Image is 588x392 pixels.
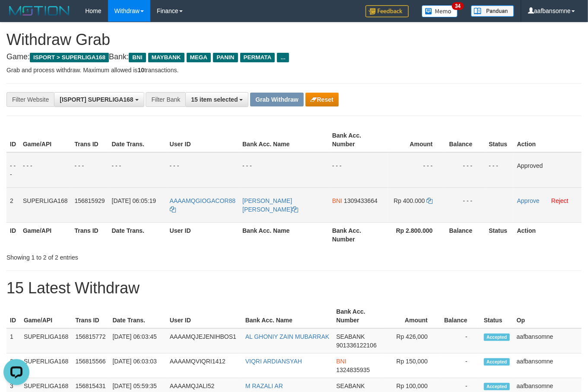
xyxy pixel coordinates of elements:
td: AAAAMQVIQRI1412 [166,353,242,378]
th: Bank Acc. Number [329,222,388,247]
th: Amount [383,304,441,328]
td: - - - [329,152,388,188]
th: ID [6,128,19,152]
th: Status [485,128,513,152]
th: Action [514,222,582,247]
td: SUPERLIGA168 [20,353,72,378]
span: Rp 400.000 [394,197,425,204]
td: SUPERLIGA168 [20,328,72,353]
span: Accepted [484,334,510,341]
td: aafbansomne [513,353,582,378]
th: Bank Acc. Number [333,304,382,328]
td: Rp 150,000 [383,353,441,378]
span: Accepted [484,358,510,366]
img: panduan.png [471,5,514,17]
span: Accepted [484,383,510,390]
td: - - - [446,187,486,222]
span: AAAAMQGIOGACOR88 [170,197,235,204]
td: SUPERLIGA168 [19,187,71,222]
td: - - - [446,152,486,188]
span: Copy 901336122106 to clipboard [336,342,376,349]
th: Game/API [19,222,71,247]
h1: 15 Latest Withdraw [6,280,582,297]
span: ... [277,53,289,62]
img: Button%20Memo.svg [422,5,458,17]
th: User ID [166,304,242,328]
a: AAAAMQGIOGACOR88 [170,197,235,213]
span: MEGA [187,53,211,62]
span: BNI [129,53,146,62]
td: 156815772 [72,328,109,353]
span: BNI [336,358,346,365]
th: Trans ID [71,128,108,152]
th: User ID [166,222,239,247]
span: [ISPORT] SUPERLIGA168 [60,96,133,103]
td: 1 [6,328,20,353]
button: 15 item selected [185,92,248,107]
strong: 10 [137,67,144,74]
button: Open LiveChat chat widget [3,3,29,29]
th: Action [514,128,582,152]
td: - - - [19,152,71,188]
div: Showing 1 to 2 of 2 entries [6,250,238,262]
th: Date Trans. [108,128,166,152]
td: - - - [166,152,239,188]
th: Date Trans. [108,222,166,247]
a: VIQRI ARDIANSYAH [245,358,302,365]
a: AL GHONIY ZAIN MUBARRAK [245,333,329,340]
td: [DATE] 06:03:03 [109,353,166,378]
p: Grab and process withdraw. Maximum allowed is transactions. [6,66,582,74]
th: Bank Acc. Name [242,304,333,328]
td: - - - [6,152,19,188]
td: - - - [108,152,166,188]
th: Balance [446,222,486,247]
td: - - - [71,152,108,188]
td: - - - [485,152,513,188]
h4: Game: Bank: [6,53,582,61]
td: - [441,353,480,378]
th: Date Trans. [109,304,166,328]
button: Reset [305,93,339,106]
span: PERMATA [240,53,275,62]
span: [DATE] 06:05:19 [112,197,156,204]
th: Balance [446,128,486,152]
th: Game/API [19,128,71,152]
span: MAYBANK [148,53,184,62]
span: PANIN [213,53,238,62]
th: Amount [388,128,445,152]
th: Bank Acc. Number [329,128,388,152]
td: 2 [6,187,19,222]
span: ISPORT > SUPERLIGA168 [30,53,109,62]
button: [ISPORT] SUPERLIGA168 [54,92,144,107]
th: Rp 2.800.000 [388,222,445,247]
td: aafbansomne [513,328,582,353]
a: [PERSON_NAME] [PERSON_NAME] [242,197,298,213]
a: M RAZALI AR [245,382,283,389]
th: Bank Acc. Name [239,222,329,247]
span: Copy 1324835935 to clipboard [336,366,370,373]
th: Game/API [20,304,72,328]
a: Reject [551,197,569,204]
img: Feedback.jpg [366,5,409,17]
td: - - - [239,152,329,188]
span: SEABANK [336,333,365,340]
th: Op [513,304,582,328]
th: User ID [166,128,239,152]
button: Grab Withdraw [250,93,303,106]
td: AAAAMQJEJENIHBOS1 [166,328,242,353]
span: SEABANK [336,382,365,389]
th: ID [6,304,20,328]
th: Bank Acc. Name [239,128,329,152]
th: Status [485,222,513,247]
th: Trans ID [72,304,109,328]
a: Approve [517,197,540,204]
th: ID [6,222,19,247]
td: - [441,328,480,353]
td: [DATE] 06:03:45 [109,328,166,353]
td: 156815566 [72,353,109,378]
div: Filter Website [6,92,54,107]
td: Rp 426,000 [383,328,441,353]
th: Balance [441,304,480,328]
span: Copy 1309433664 to clipboard [344,197,378,204]
td: 2 [6,353,20,378]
